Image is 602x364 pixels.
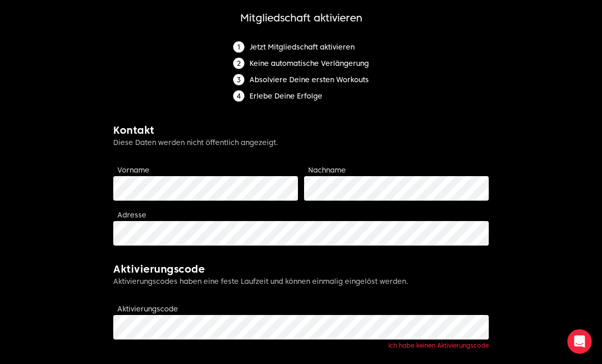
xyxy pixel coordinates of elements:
li: Erlebe Deine Erfolge [233,90,369,102]
li: Absolviere Deine ersten Workouts [233,74,369,85]
h2: Aktivierungscode [113,262,489,276]
li: Jetzt Mitgliedschaft aktivieren [233,41,369,53]
label: Vorname [117,166,149,174]
p: Aktivierungscodes haben eine feste Laufzeit und können einmalig eingelöst werden. [113,276,489,286]
h1: Mitgliedschaft aktivieren [113,11,489,25]
li: Keine automatische Verlängerung [233,58,369,69]
div: Open Intercom Messenger [567,329,592,354]
label: Adresse [117,211,146,219]
p: Diese Daten werden nicht öffentlich angezeigt. [113,137,489,148]
h2: Kontakt [113,123,489,137]
label: Aktivierungscode [117,305,178,313]
label: Nachname [308,166,346,174]
a: Ich habe keinen Aktivierungscode [388,342,489,349]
